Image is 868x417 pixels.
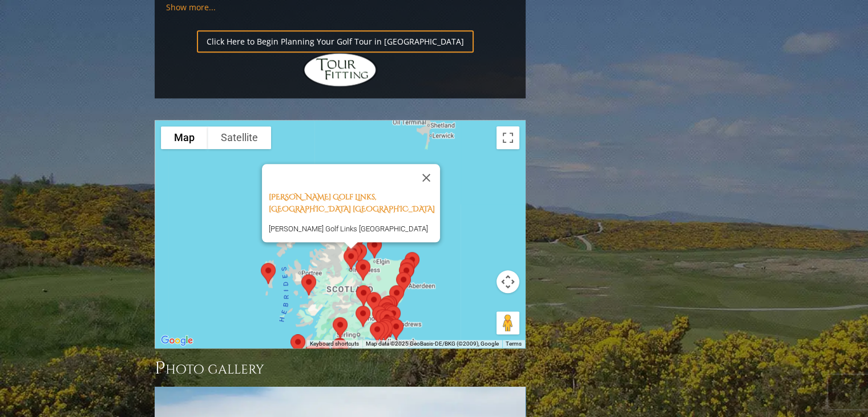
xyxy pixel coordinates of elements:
[197,30,474,53] a: Click Here to Begin Planning Your Golf Tour in [GEOGRAPHIC_DATA]
[208,126,271,149] button: Show satellite imagery
[158,333,196,348] a: Open this area in Google Maps (opens a new window)
[269,222,440,235] p: [PERSON_NAME] Golf Links [GEOGRAPHIC_DATA]
[161,126,208,149] button: Show street map
[366,340,499,347] span: Map data ©2025 GeoBasis-DE/BKG (©2009), Google
[496,270,519,293] button: Map camera controls
[155,357,526,380] h3: Photo Gallery
[496,311,519,334] button: Drag Pegman onto the map to open Street View
[269,192,435,214] a: [PERSON_NAME] Golf Links, [GEOGRAPHIC_DATA] [GEOGRAPHIC_DATA]
[303,53,377,87] img: Hidden Links
[166,2,216,13] a: Show more...
[158,333,196,348] img: Google
[413,164,440,191] button: Close
[496,126,519,149] button: Toggle fullscreen view
[506,340,522,347] a: Terms
[310,340,359,348] button: Keyboard shortcuts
